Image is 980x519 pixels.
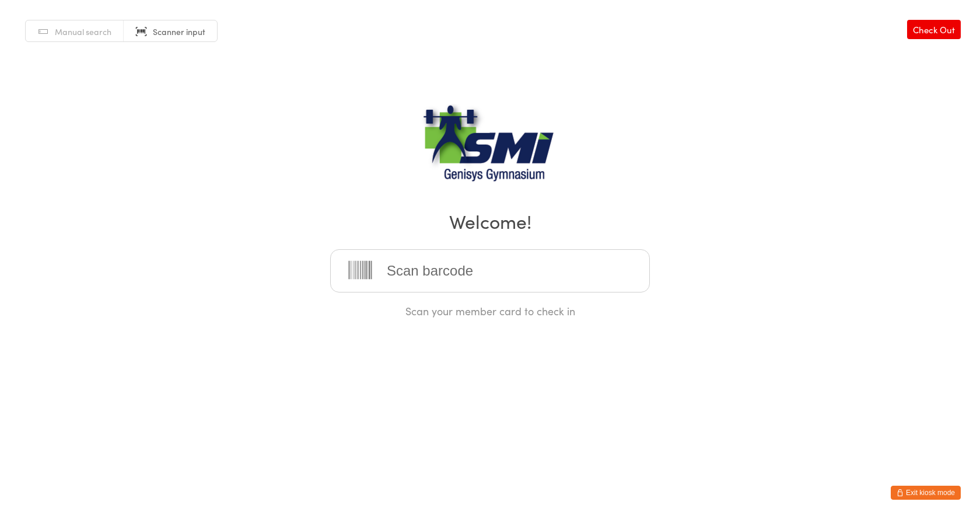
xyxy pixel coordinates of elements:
input: Scan barcode [330,249,650,292]
div: Scan your member card to check in [330,304,650,318]
span: Scanner input [153,26,205,37]
a: Check Out [907,20,961,39]
h2: Welcome! [12,208,968,234]
img: Genisys Gym [417,104,563,191]
button: Exit kiosk mode [891,486,961,500]
span: Manual search [55,26,111,37]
